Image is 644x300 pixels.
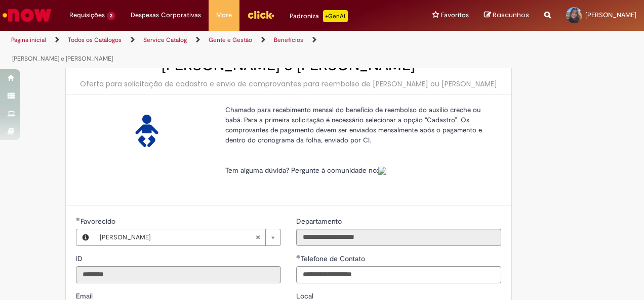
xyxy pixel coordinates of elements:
[76,57,501,74] h2: [PERSON_NAME] e [PERSON_NAME]
[68,36,122,44] a: Todos os Catálogos
[76,217,80,221] span: Obrigatório Preenchido
[69,10,105,20] span: Requisições
[1,5,53,25] img: ServiceNow
[95,229,280,245] a: [PERSON_NAME]Limpar campo Favorecido
[209,36,252,44] a: Gente e Gestão
[296,216,344,226] label: Somente leitura - Departamento
[100,229,255,245] span: [PERSON_NAME]
[250,229,265,245] abbr: Limpar campo Favorecido
[585,11,636,19] span: [PERSON_NAME]
[216,10,232,20] span: More
[11,36,46,44] a: Página inicial
[225,106,482,144] span: Chamado para recebimento mensal do benefício de reembolso do auxílio creche ou babá. Para a prime...
[493,10,529,20] span: Rascunhos
[12,55,113,63] a: [PERSON_NAME] e [PERSON_NAME]
[323,10,348,22] p: +GenAi
[296,229,501,246] input: Departamento
[225,165,494,175] p: Tem alguma dúvida? Pergunte à comunidade no:
[247,7,274,22] img: click_logo_yellow_360x200.png
[76,266,281,283] input: ID
[274,36,303,44] a: Benefícios
[290,10,348,22] div: Padroniza
[484,11,529,20] a: Rascunhos
[378,167,386,175] img: sys_attachment.do
[301,254,367,263] span: Telefone de Contato
[296,217,344,226] span: Somente leitura - Departamento
[296,266,501,283] input: Telefone de Contato
[378,166,386,175] a: Colabora
[441,10,469,20] span: Favoritos
[8,31,422,68] ul: Trilhas de página
[80,217,117,226] span: Necessários - Favorecido
[107,12,115,20] span: 3
[131,10,201,20] span: Despesas Corporativas
[143,36,187,44] a: Service Catalog
[76,254,85,264] label: Somente leitura - ID
[296,255,301,259] span: Obrigatório Preenchido
[76,79,501,89] div: Oferta para solicitação de cadastro e envio de comprovantes para reembolso de [PERSON_NAME] ou [P...
[76,229,95,245] button: Favorecido, Visualizar este registro Julia de Avila
[131,115,163,147] img: Auxílio Creche e Babá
